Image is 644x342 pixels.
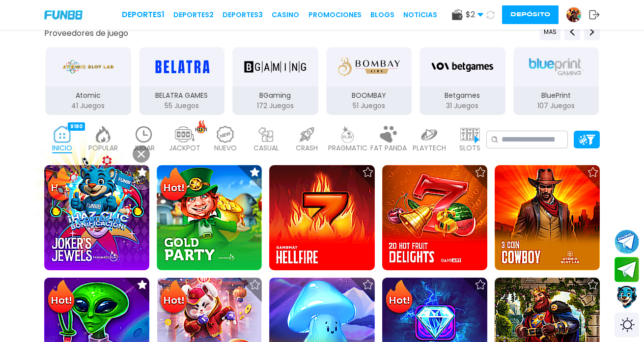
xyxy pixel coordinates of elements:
[54,150,143,239] img: Image Link
[68,122,85,131] div: 9180
[308,10,362,20] a: Promociones
[584,24,600,40] button: Next providers
[88,143,118,153] p: POPULAR
[297,126,317,143] img: crash_light.webp
[431,53,493,81] img: Betgames
[328,143,367,153] p: PRAGMATIC
[228,46,322,116] button: BGaming
[223,10,263,20] a: Deportes3
[326,101,412,111] p: 51 Juegos
[338,53,400,81] img: BOOMBAY
[413,143,446,153] p: PLAYTECH
[158,279,190,317] img: Hot
[253,143,279,153] p: CASUAL
[513,90,599,101] p: BluePrint
[173,10,214,20] a: Deportes2
[232,90,318,101] p: BGaming
[44,10,83,19] img: Company Logo
[459,143,480,153] p: SLOTS
[122,9,165,21] a: Deportes1
[175,126,195,143] img: jackpot_light.webp
[45,279,77,317] img: Hot
[169,143,200,153] p: JACKPOT
[134,126,154,143] img: recent_light.webp
[195,120,207,133] img: hot
[256,126,276,143] img: casual_light.webp
[578,135,595,145] img: Platform Filter
[244,53,306,81] img: BGaming
[615,285,639,310] button: Contact customer service
[566,7,581,22] img: Avatar
[420,126,439,143] img: playtech_light.webp
[45,166,77,204] img: Hot
[158,166,190,204] img: Hot
[525,53,587,81] img: BluePrint
[214,143,237,153] p: NUEVO
[466,9,483,21] span: $ 2
[45,101,131,111] p: 41 Juegos
[326,90,412,101] p: BOOMBAY
[93,126,113,143] img: popular_light.webp
[338,126,358,143] img: pragmatic_light.webp
[44,165,149,270] img: Joker's Jewels
[540,24,560,40] button: Previous providers
[296,143,318,153] p: CRASH
[53,126,72,143] img: home_active.webp
[513,101,599,111] p: 107 Juegos
[232,101,318,111] p: 172 Juegos
[52,143,72,153] p: INICIO
[370,143,407,153] p: FAT PANDA
[420,90,505,101] p: Betgames
[502,5,559,24] button: Depósito
[615,313,639,337] div: Switch theme
[139,90,225,101] p: BELATRA GAMES
[157,165,262,270] img: Gold Party
[272,10,299,20] a: CASINO
[60,53,115,81] img: Atomic
[509,46,603,116] button: BluePrint
[269,165,374,270] img: Hellfire
[322,46,416,116] button: BOOMBAY
[44,28,128,38] button: Proveedores de juego
[383,279,415,317] img: Hot
[133,143,155,153] p: JUGAR
[564,24,580,40] button: Previous providers
[460,126,480,143] img: slots_light.webp
[566,7,589,23] a: Avatar
[216,126,235,143] img: new_light.webp
[403,10,437,20] a: NOTICIAS
[615,257,639,283] button: Join telegram
[135,46,229,116] button: BELATRA GAMES
[139,101,225,111] p: 55 Juegos
[420,101,505,111] p: 31 Juegos
[370,10,394,20] a: BLOGS
[416,46,509,116] button: Betgames
[41,46,135,116] button: Atomic
[379,126,398,143] img: fat_panda_light.webp
[151,53,213,81] img: BELATRA GAMES
[45,90,131,101] p: Atomic
[495,165,600,270] img: 3 Coin Cowboy
[382,165,487,270] img: 20 Hot Fruit Delights
[615,229,639,255] button: Join telegram channel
